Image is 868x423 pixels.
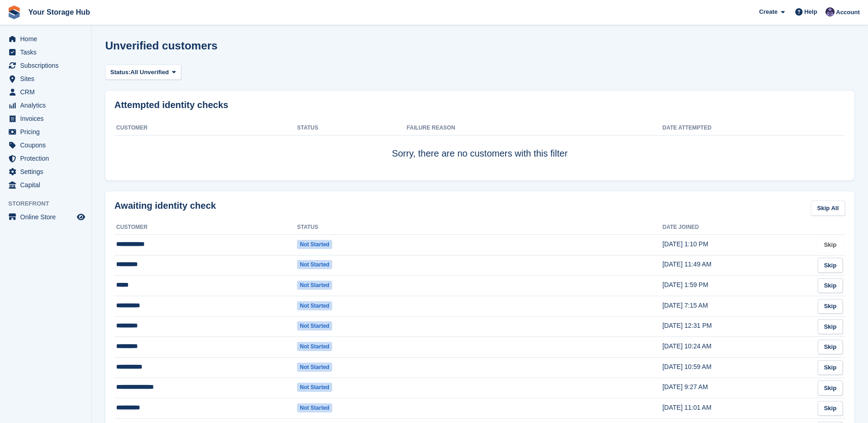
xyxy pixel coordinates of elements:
td: [DATE] 1:59 PM [663,276,809,296]
a: menu [5,33,86,45]
h1: Unverified customers [105,39,217,52]
a: menu [5,211,86,223]
span: Status: [110,68,130,77]
a: Preview store [75,211,86,222]
span: Subscriptions [20,59,75,72]
a: menu [5,112,86,125]
span: Not started [297,281,332,290]
td: [DATE] 10:24 AM [663,337,809,358]
h2: Attempted identity checks [114,100,845,110]
span: All Unverified [130,68,169,77]
a: Skip [818,360,843,375]
th: Date attempted [663,121,809,136]
span: Coupons [20,139,75,152]
span: Sites [20,72,75,85]
span: Online Store [20,211,75,223]
a: menu [5,86,86,98]
th: Status [297,220,407,235]
th: Customer [114,220,297,235]
a: Skip [818,278,843,293]
a: menu [5,59,86,72]
span: Invoices [20,112,75,125]
img: stora-icon-8386f47178a22dfd0bd8f6a31ec36ba5ce8667c1dd55bd0f319d3a0aa187defe.svg [7,5,21,19]
td: [DATE] 12:31 PM [663,316,809,337]
a: Skip [818,340,843,355]
a: menu [5,165,86,178]
span: Tasks [20,46,75,59]
a: Skip [818,380,843,396]
a: Skip [818,299,843,314]
button: Status: All Unverified [105,65,181,80]
td: [DATE] 10:59 AM [663,358,809,378]
span: Not started [297,321,332,331]
a: menu [5,125,86,138]
a: Skip [818,319,843,334]
a: Your Storage Hub [25,5,94,20]
a: menu [5,72,86,85]
span: Not started [297,301,332,310]
a: Skip [818,237,843,252]
span: CRM [20,86,75,98]
span: Pricing [20,125,75,138]
a: menu [5,99,86,112]
th: Status [297,121,407,136]
a: Skip All [811,201,845,216]
a: Skip [818,258,843,273]
td: [DATE] 11:01 AM [663,398,809,419]
span: Not started [297,403,332,412]
span: Not started [297,383,332,392]
a: menu [5,139,86,152]
th: Failure Reason [407,121,663,136]
span: Settings [20,165,75,178]
a: menu [5,46,86,59]
a: menu [5,179,86,191]
span: Account [836,8,860,17]
a: Skip [818,401,843,416]
td: [DATE] 7:15 AM [663,296,809,316]
span: Storefront [8,199,91,208]
th: Date joined [663,220,809,235]
span: Sorry, there are no customers with this filter [392,148,567,158]
a: menu [5,152,86,165]
th: Customer [114,121,297,136]
h2: Awaiting identity check [114,201,216,211]
img: Liam Beddard [825,7,835,16]
span: Home [20,33,75,45]
span: Protection [20,152,75,165]
span: Not started [297,240,332,249]
span: Analytics [20,99,75,112]
span: Help [804,7,817,16]
span: Create [759,7,777,16]
td: [DATE] 11:49 AM [663,255,809,276]
span: Not started [297,363,332,372]
span: Not started [297,260,332,269]
td: [DATE] 1:10 PM [663,234,809,255]
span: Not started [297,342,332,351]
span: Capital [20,179,75,191]
td: [DATE] 9:27 AM [663,378,809,398]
